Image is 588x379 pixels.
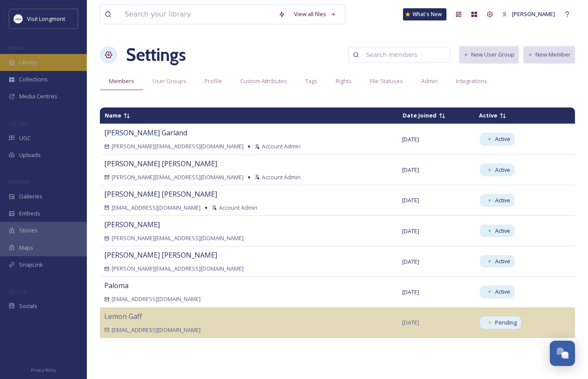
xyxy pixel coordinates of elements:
span: Active [495,227,510,235]
span: Tags [305,77,317,85]
span: [PERSON_NAME] Garland [104,128,187,138]
span: [EMAIL_ADDRESS][DOMAIN_NAME] [112,295,201,303]
span: Paloma [104,281,129,290]
td: Sort descending [475,108,561,123]
td: Sort descending [100,108,397,123]
span: [DATE] [402,319,419,326]
span: Collections [19,75,48,84]
span: MEDIA [9,45,24,51]
span: Account Admin [262,173,301,181]
span: Stories [19,226,38,235]
span: [PERSON_NAME][EMAIL_ADDRESS][DOMAIN_NAME] [112,142,244,151]
span: Active [479,111,497,119]
span: Name [105,111,121,119]
span: User Groups [152,77,186,85]
span: [DATE] [402,135,419,143]
span: [PERSON_NAME] [104,220,160,229]
span: SnapLink [19,261,43,269]
span: [DATE] [402,166,419,174]
span: Active [495,288,510,296]
span: Integrations [456,77,487,85]
span: [PERSON_NAME] [PERSON_NAME] [104,250,217,260]
span: SOCIALS [9,288,26,295]
td: Sort ascending [398,108,474,123]
span: Embeds [19,209,40,218]
span: Pending [495,319,517,327]
span: Account Admin [262,142,301,151]
span: [PERSON_NAME][EMAIL_ADDRESS][DOMAIN_NAME] [112,173,244,181]
span: WIDGETS [9,179,29,185]
h1: Settings [126,42,186,68]
span: [EMAIL_ADDRESS][DOMAIN_NAME] [112,204,201,212]
span: [PERSON_NAME] [PERSON_NAME] [104,159,217,168]
input: Search your library [120,5,274,24]
button: Open Chat [550,341,575,366]
span: [DATE] [402,227,419,235]
span: Admin [421,77,438,85]
span: Maps [19,244,33,252]
span: [DATE] [402,258,419,265]
span: Custom Attributes [240,77,287,85]
span: Active [495,166,510,174]
span: [PERSON_NAME][EMAIL_ADDRESS][DOMAIN_NAME] [112,265,244,273]
span: UGC [19,134,31,142]
button: New User Group [459,46,519,63]
span: Active [495,257,510,265]
span: Lemon Gaff [104,312,142,321]
span: COLLECT [9,121,27,127]
span: Active [495,135,510,143]
button: New Member [523,46,575,63]
span: [DATE] [402,196,419,204]
span: [PERSON_NAME] [PERSON_NAME] [104,189,217,199]
span: Members [109,77,134,85]
span: Account Admin [219,204,258,212]
span: Privacy Policy [31,367,56,373]
span: [DATE] [402,288,419,296]
input: Search members [361,46,446,64]
span: Profile [205,77,222,85]
a: What's New [403,8,446,20]
span: Galleries [19,192,43,201]
a: View all files [290,6,340,23]
a: Privacy Policy [31,364,56,375]
span: [EMAIL_ADDRESS][DOMAIN_NAME] [112,326,201,334]
span: Rights [336,77,352,85]
span: [PERSON_NAME] [512,10,555,18]
td: Sort descending [562,112,575,119]
span: Socials [19,302,37,310]
span: Media Centres [19,92,57,101]
span: Uploads [19,151,41,159]
a: [PERSON_NAME] [498,6,559,23]
span: [PERSON_NAME][EMAIL_ADDRESS][DOMAIN_NAME] [112,234,244,242]
span: Date Joined [403,111,436,119]
span: File Statuses [370,77,403,85]
span: Active [495,196,510,205]
span: Library [19,58,36,67]
span: Visit Longmont [27,15,65,23]
img: longmont.jpg [14,14,23,23]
